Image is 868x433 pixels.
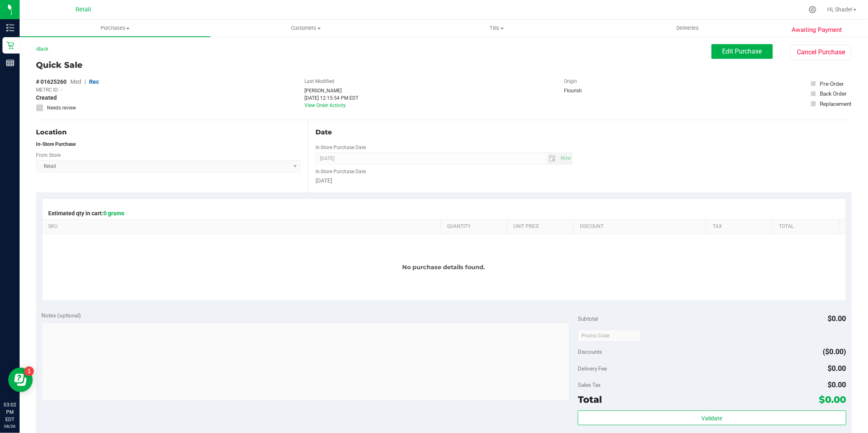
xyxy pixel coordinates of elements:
[820,100,851,108] div: Replacement
[89,78,99,85] span: Rec
[42,234,846,300] div: No purchase details found.
[36,127,300,137] div: Location
[779,223,836,230] a: Total
[48,210,124,216] span: Estimated qty in cart:
[304,87,358,94] div: [PERSON_NAME]
[820,89,847,98] div: Back Order
[827,6,852,13] span: Hi, Shade!
[76,6,91,13] span: Retail
[665,25,710,32] span: Deliveries
[592,20,783,37] a: Deliveries
[304,94,358,102] div: [DATE] 12:15:54 PM EDT
[578,330,641,342] input: Promo Code
[8,368,33,392] iframe: Resource center
[578,394,602,405] span: Total
[702,415,723,422] span: Validate
[20,25,210,32] span: Purchases
[211,25,401,32] span: Customers
[61,86,62,94] span: -
[402,25,592,32] span: Tills
[564,78,577,85] label: Origin
[36,86,59,94] span: METRC ID:
[808,6,818,13] div: Manage settings
[723,47,762,55] span: Edit Purchase
[48,223,437,230] a: SKU
[447,223,504,230] a: Quantity
[6,41,14,49] inline-svg: Retail
[578,382,601,388] span: Sales Tax
[47,104,76,112] span: Needs review
[823,347,846,356] span: ($0.00)
[819,394,846,405] span: $0.00
[210,20,401,37] a: Customers
[578,365,607,372] span: Delivery Fee
[513,223,570,230] a: Unit Price
[4,423,16,429] p: 08/26
[828,380,846,389] span: $0.00
[20,20,210,37] a: Purchases
[578,344,602,359] span: Discounts
[578,411,846,425] button: Validate
[36,141,76,147] strong: In-Store Purchase
[36,152,60,159] label: From Store
[564,87,605,94] div: Flourish
[304,103,346,108] a: View Order Activity
[315,168,366,175] label: In-Store Purchase Date
[315,144,366,151] label: In-Store Purchase Date
[580,223,703,230] a: Discount
[711,44,773,59] button: Edit Purchase
[36,59,83,71] span: Quick Sale
[42,312,81,319] span: Notes (optional)
[36,78,67,86] span: # 01625260
[304,78,334,85] label: Last Modified
[315,176,572,185] div: [DATE]
[4,401,16,423] p: 03:02 PM EDT
[36,94,57,102] span: Created
[24,366,34,376] iframe: Resource center unread badge
[790,45,852,60] button: Cancel Purchase
[36,46,48,52] a: Back
[6,59,14,67] inline-svg: Reports
[713,223,770,230] a: Tax
[315,127,572,137] div: Date
[820,80,844,88] div: Pre-Order
[70,78,81,85] span: Med
[792,25,842,35] span: Awaiting Payment
[103,210,124,216] span: 0 grams
[401,20,592,37] a: Tills
[828,314,846,323] span: $0.00
[578,315,598,322] span: Subtotal
[85,78,86,85] span: |
[828,364,846,373] span: $0.00
[6,24,14,32] inline-svg: Inventory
